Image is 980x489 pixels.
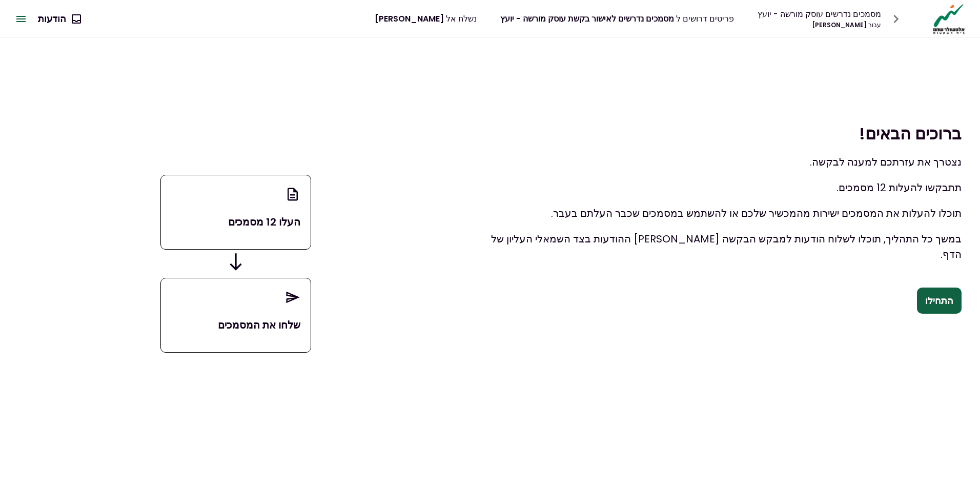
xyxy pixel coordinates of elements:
button: התחילו [917,288,962,314]
div: מסמכים נדרשים עוסק מורשה - יועץ [758,8,881,21]
p: תוכלו להעלות את המסמכים ישירות מהמכשיר שלכם או להשתמש במסמכים שכבר העלתם בעבר. [490,206,962,221]
h1: ברוכים הבאים ! [490,123,962,144]
span: [PERSON_NAME] [375,13,444,25]
p: במשך כל התהליך, תוכלו לשלוח הודעות למבקש הבקשה [PERSON_NAME] ההודעות בצד השמאלי העליון של הדף. [490,231,962,262]
img: Logo [930,3,968,35]
button: הודעות [30,6,89,32]
div: נשלח אל [375,12,477,25]
span: מסמכים נדרשים לאישור בקשת עוסק מורשה - יועץ [500,13,674,25]
p: תתבקשו להעלות 12 מסמכים. [490,180,962,195]
p: נצטרך את עזרתכם למענה לבקשה. [490,154,962,170]
span: עבור [868,21,881,29]
div: פריטים דרושים ל [500,12,734,25]
div: [PERSON_NAME] [758,21,881,30]
p: העלו 12 מסמכים [171,214,300,230]
p: שלחו את המסמכים [171,317,300,333]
